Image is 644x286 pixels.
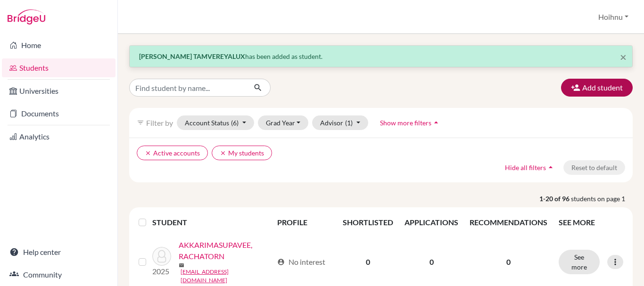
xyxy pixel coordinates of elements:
[345,119,353,127] span: (1)
[277,256,325,268] div: No interest
[594,8,633,26] button: Hoihnu
[8,9,45,25] img: Bridge-U
[470,256,547,268] p: 0
[139,51,623,61] p: has been added as student.
[563,160,625,175] button: Reset to default
[497,160,563,175] button: Hide all filtersarrow_drop_up
[2,36,116,55] a: Home
[2,127,116,146] a: Analytics
[312,115,368,130] button: Advisor(1)
[620,50,627,64] span: ×
[139,52,245,60] strong: [PERSON_NAME] TAMVEREYALUX
[152,211,272,234] th: STUDENT
[2,104,116,123] a: Documents
[277,258,285,266] span: account_circle
[231,119,239,127] span: (6)
[146,118,173,127] span: Filter by
[152,266,171,277] p: 2025
[179,262,184,268] span: mail
[181,268,273,285] a: [EMAIL_ADDRESS][DOMAIN_NAME]
[553,211,629,234] th: SEE MORE
[179,239,273,262] a: AKKARIMASUPAVEE, RACHATORN
[372,115,449,130] button: Show more filtersarrow_drop_up
[129,79,246,97] input: Find student by name...
[431,118,441,127] i: arrow_drop_up
[559,250,600,274] button: See more
[539,194,571,204] strong: 1-20 of 96
[258,115,309,130] button: Grad Year
[137,119,144,126] i: filter_list
[620,51,627,63] button: Close
[2,265,116,284] a: Community
[177,115,254,130] button: Account Status(6)
[2,58,116,77] a: Students
[212,146,272,160] button: clearMy students
[2,243,116,261] a: Help center
[380,119,431,127] span: Show more filters
[337,211,399,234] th: SHORTLISTED
[571,194,633,204] span: students on page 1
[505,163,546,172] span: Hide all filters
[145,150,151,156] i: clear
[464,211,553,234] th: RECOMMENDATIONS
[546,163,555,172] i: arrow_drop_up
[272,211,337,234] th: PROFILE
[399,211,464,234] th: APPLICATIONS
[2,82,116,100] a: Universities
[137,146,208,160] button: clearActive accounts
[152,247,171,266] img: AKKARIMASUPAVEE, RACHATORN
[561,79,633,97] button: Add student
[220,150,226,156] i: clear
